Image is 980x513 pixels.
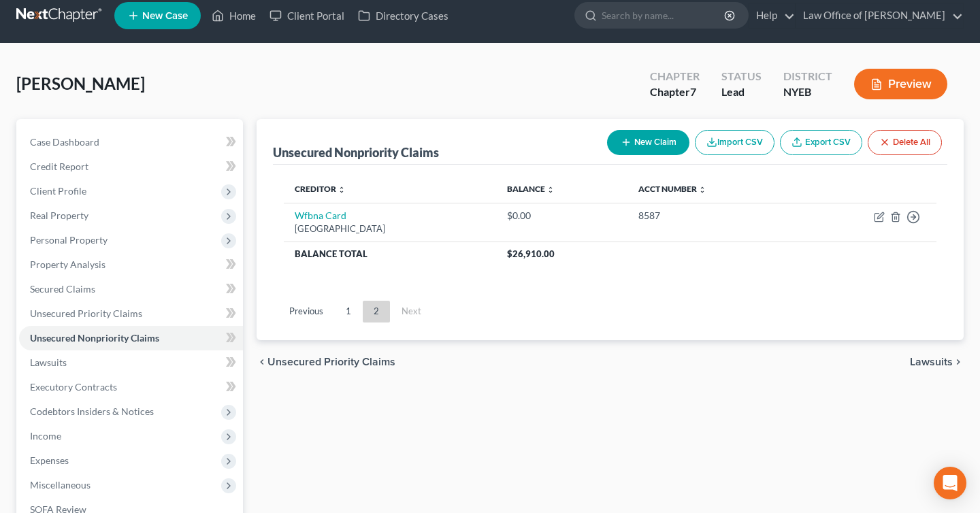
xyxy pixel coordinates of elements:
[30,381,117,393] span: Executory Contracts
[19,277,243,301] a: Secured Claims
[257,357,267,367] i: chevron_left
[910,357,953,367] span: Lawsuits
[602,3,726,28] input: Search by name...
[335,301,362,322] a: 1
[284,242,496,266] th: Balance Total
[30,161,88,172] span: Credit Report
[19,375,243,399] a: Executory Contracts
[749,3,795,28] a: Help
[783,84,832,100] div: NYEB
[295,222,485,235] div: [GEOGRAPHIC_DATA]
[30,479,91,491] span: Miscellaneous
[30,185,86,197] span: Client Profile
[30,332,159,344] span: Unsecured Nonpriority Claims
[698,186,706,194] i: unfold_more
[30,283,95,295] span: Secured Claims
[30,406,154,417] span: Codebtors Insiders & Notices
[19,130,243,154] a: Case Dashboard
[351,3,455,28] a: Directory Cases
[695,130,774,155] button: Import CSV
[934,467,966,499] div: Open Intercom Messenger
[363,301,390,322] a: 2
[650,84,700,100] div: Chapter
[30,136,99,148] span: Case Dashboard
[507,209,617,222] div: $0.00
[507,248,555,259] span: $26,910.00
[19,326,243,350] a: Unsecured Nonpriority Claims
[30,357,67,368] span: Lawsuits
[19,350,243,375] a: Lawsuits
[721,84,762,100] div: Lead
[338,186,346,194] i: unfold_more
[273,144,439,161] div: Unsecured Nonpriority Claims
[780,130,862,155] a: Export CSV
[546,186,555,194] i: unfold_more
[19,154,243,179] a: Credit Report
[19,301,243,326] a: Unsecured Priority Claims
[507,184,555,194] a: Balance unfold_more
[868,130,942,155] button: Delete All
[607,130,689,155] button: New Claim
[30,234,108,246] span: Personal Property
[30,430,61,442] span: Income
[783,69,832,84] div: District
[910,357,964,367] button: Lawsuits chevron_right
[278,301,334,322] a: Previous
[257,357,395,367] button: chevron_left Unsecured Priority Claims
[205,3,263,28] a: Home
[295,184,346,194] a: Creditor unfold_more
[263,3,351,28] a: Client Portal
[638,209,787,222] div: 8587
[638,184,706,194] a: Acct Number unfold_more
[295,210,346,221] a: Wfbna Card
[796,3,963,28] a: Law Office of [PERSON_NAME]
[953,357,964,367] i: chevron_right
[30,454,69,466] span: Expenses
[30,308,142,319] span: Unsecured Priority Claims
[650,69,700,84] div: Chapter
[690,85,696,98] span: 7
[19,252,243,277] a: Property Analysis
[16,73,145,93] span: [PERSON_NAME]
[854,69,947,99] button: Preview
[721,69,762,84] div: Status
[142,11,188,21] span: New Case
[30,259,105,270] span: Property Analysis
[267,357,395,367] span: Unsecured Priority Claims
[30,210,88,221] span: Real Property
